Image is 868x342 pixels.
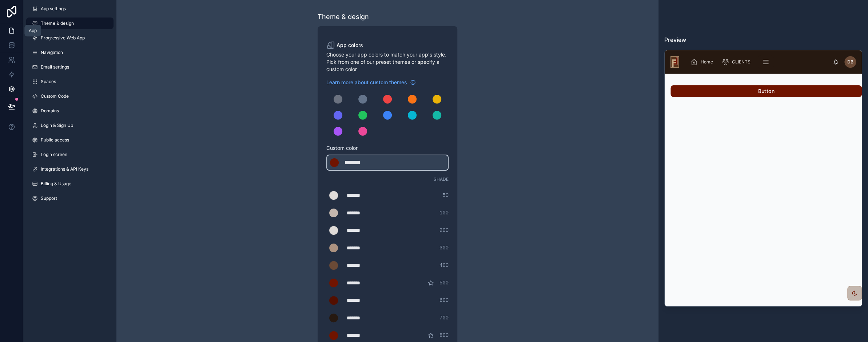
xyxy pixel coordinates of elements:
span: Integrations & API Keys [41,166,88,172]
span: 500 [439,279,449,287]
span: DB [847,59,853,65]
button: Button [670,85,862,97]
div: Theme & design [318,12,369,22]
a: Support [26,193,114,204]
a: Public access [26,134,114,146]
span: Custom color [326,144,443,152]
a: Theme & design [26,18,114,29]
a: Integrations & API Keys [26,163,114,175]
a: Billing & Usage [26,178,114,190]
div: App [29,28,37,34]
span: App settings [41,6,66,12]
a: Spaces [26,76,114,88]
span: App colors [337,42,363,49]
span: 700 [439,314,449,322]
a: Login & Sign Up [26,120,114,131]
div: scrollable content [685,54,833,70]
span: 600 [439,297,449,304]
span: Public access [41,137,69,143]
span: 400 [439,262,449,269]
span: 300 [439,244,449,252]
span: Email settings [41,64,69,70]
a: Home [688,55,718,69]
span: 50 [442,192,449,199]
span: Support [41,195,57,201]
span: Theme & design [41,20,74,26]
span: Spaces [41,79,56,85]
a: Domains [26,105,114,117]
img: App logo [670,56,679,68]
span: Custom Code [41,93,69,99]
a: CLIENTS [720,55,756,69]
a: Login screen [26,149,114,160]
a: Custom Code [26,90,114,102]
span: Shade [434,176,449,182]
span: Login & Sign Up [41,123,73,128]
span: Progressive Web App [41,35,85,41]
span: Login screen [41,152,67,158]
span: Learn more about custom themes [326,79,407,86]
span: CLIENTS [732,59,750,65]
a: Learn more about custom themes [326,79,416,86]
a: Navigation [26,47,114,58]
span: 200 [439,227,449,234]
h3: Preview [664,35,862,44]
a: Email settings [26,61,114,73]
span: Billing & Usage [41,181,71,187]
span: 800 [439,332,449,339]
span: Home [701,59,713,65]
a: Progressive Web App [26,32,114,44]
span: Navigation [41,50,63,55]
span: Domains [41,108,59,114]
span: 100 [439,209,449,217]
span: Choose your app colors to match your app's style. Pick from one of our preset themes or specify a... [326,51,449,73]
a: App settings [26,3,114,15]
